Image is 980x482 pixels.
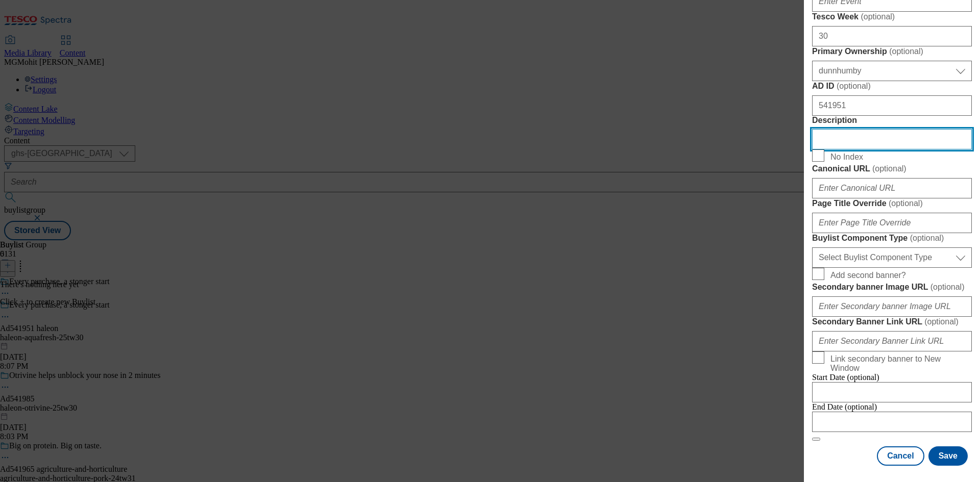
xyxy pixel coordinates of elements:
[812,402,877,411] span: End Date (optional)
[812,296,972,317] input: Enter Secondary banner Image URL
[812,382,972,402] input: Enter Date
[812,317,972,327] label: Secondary Banner Link URL
[812,12,972,22] label: Tesco Week
[812,46,972,57] label: Primary Ownership
[930,283,965,291] span: ( optional )
[812,233,972,243] label: Buylist Component Type
[872,164,906,173] span: ( optional )
[910,234,944,242] span: ( optional )
[889,199,923,208] span: ( optional )
[837,82,871,90] span: ( optional )
[924,317,959,326] span: ( optional )
[812,282,972,292] label: Secondary banner Image URL
[889,47,923,56] span: ( optional )
[812,198,972,209] label: Page Title Override
[812,373,879,382] span: Start Date (optional)
[812,95,972,116] input: Enter AD ID
[812,164,972,174] label: Canonical URL
[812,129,972,149] input: Enter Description
[861,12,895,21] span: ( optional )
[928,446,968,466] button: Save
[812,213,972,233] input: Enter Page Title Override
[830,153,863,162] span: No Index
[830,271,906,280] span: Add second banner?
[812,26,972,46] input: Enter Tesco Week
[812,331,972,351] input: Enter Secondary Banner Link URL
[877,446,924,466] button: Cancel
[830,354,968,373] span: Link secondary banner to New Window
[812,178,972,198] input: Enter Canonical URL
[812,412,972,432] input: Enter Date
[812,116,972,125] label: Description
[812,81,972,91] label: AD ID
